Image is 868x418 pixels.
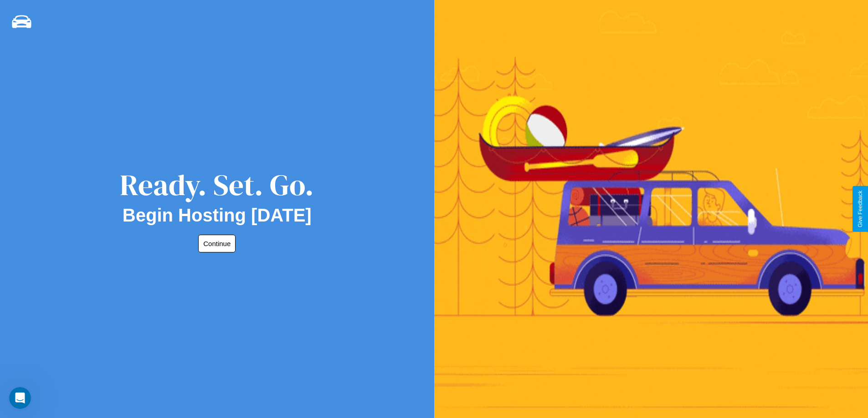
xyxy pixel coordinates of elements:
[857,191,863,227] div: Give Feedback
[198,235,236,252] button: Continue
[9,387,31,409] iframe: Intercom live chat
[123,205,312,226] h2: Begin Hosting [DATE]
[120,165,314,205] div: Ready. Set. Go.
